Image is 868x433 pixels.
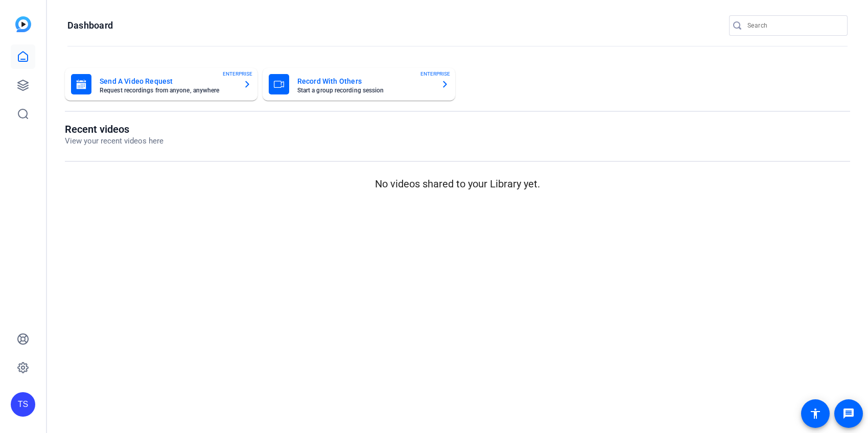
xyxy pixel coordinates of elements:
span: ENTERPRISE [420,70,450,78]
p: No videos shared to your Library yet. [65,176,850,191]
p: View your recent videos here [65,135,163,147]
mat-icon: message [842,407,855,420]
button: Send A Video RequestRequest recordings from anyone, anywhereENTERPRISE [65,68,257,101]
mat-icon: accessibility [809,407,822,420]
mat-card-title: Send A Video Request [100,75,235,87]
mat-card-subtitle: Request recordings from anyone, anywhere [100,87,235,93]
mat-card-subtitle: Start a group recording session [297,87,433,93]
span: ENTERPRISE [223,70,252,78]
img: blue-gradient.svg [15,16,31,32]
h1: Dashboard [67,19,113,32]
input: Search [747,19,839,32]
div: TS [11,392,35,417]
h1: Recent videos [65,123,163,135]
button: Record With OthersStart a group recording sessionENTERPRISE [263,68,455,101]
mat-card-title: Record With Others [297,75,433,87]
